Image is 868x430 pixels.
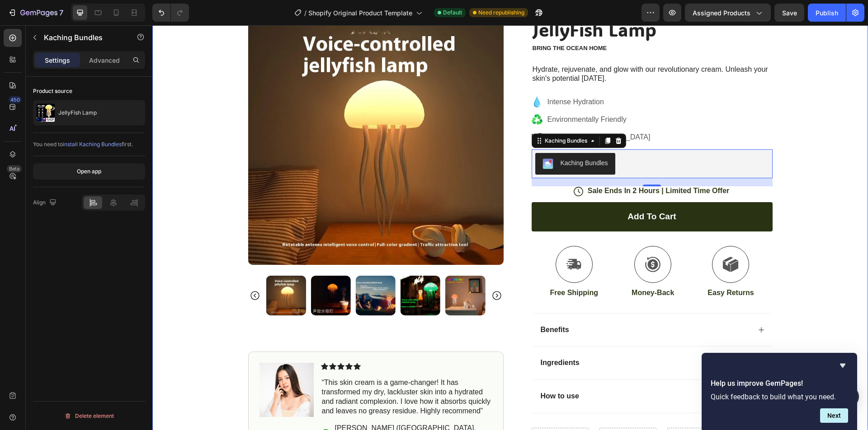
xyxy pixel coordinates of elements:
div: Kaching Bundles [391,111,437,120]
button: Add to cart [379,177,620,206]
p: Settings [45,55,70,65]
img: product feature img [37,104,55,122]
span: / [304,8,307,18]
span: install Kaching Bundles [63,141,122,148]
p: Environmentally Friendly [395,89,498,100]
iframe: Design area [152,25,868,430]
p: Intense Hydration [395,71,498,82]
img: gempages_585933530542899997-958531db-72f7-4434-97b9-6019c7952703.png [107,338,161,392]
p: Made in [GEOGRAPHIC_DATA] [395,106,498,117]
p: “This skin cream is a game-changer! It has transformed my dry, lackluster skin into a hydrated an... [170,353,339,390]
div: Beta [7,165,22,172]
div: Help us improve GemPages! [711,360,848,423]
button: Publish [808,4,846,22]
button: 7 [4,4,67,22]
p: Quick feedback to build what you need. [711,393,848,401]
p: Free Shipping [397,263,446,273]
div: Publish [816,8,838,18]
div: 450 [9,96,22,103]
div: You need to first. [33,140,145,148]
button: Save [774,4,804,22]
p: Benefits [388,300,417,310]
button: Kaching Bundles [383,128,463,149]
p: Sale Ends In 2 Hours | Limited Time Offer [435,161,577,171]
span: Shopify Original Product Template [308,8,412,18]
div: Open app [77,167,101,176]
div: Align [33,197,58,209]
p: Bring the ocean home [380,19,619,27]
span: Need republishing [478,9,524,17]
p: 7 [59,7,63,18]
p: Money-Back [479,263,522,273]
p: How to use [388,366,427,376]
div: Delete element [64,411,114,421]
div: Add to cart [475,186,524,197]
p: [PERSON_NAME] ([GEOGRAPHIC_DATA], [GEOGRAPHIC_DATA]) [183,398,339,417]
p: Ingredients [388,333,427,342]
span: Assigned Products [693,8,750,18]
p: JellyFish Lamp [58,110,97,116]
button: Assigned Products [685,4,771,22]
span: Default [443,9,462,17]
button: Carousel Next Arrow [339,265,350,276]
div: Kaching Bundles [408,133,456,143]
button: Next question [820,408,848,423]
h2: Help us improve GemPages! [711,378,848,389]
p: Kaching Bundles [44,32,121,43]
p: Hydrate, rejuvenate, and glow with our revolutionary cream. Unleash your skin's potential [DATE]. [380,40,619,59]
p: Advanced [89,55,120,65]
button: Open app [33,163,145,180]
div: Product source [33,87,72,95]
button: Hide survey [837,360,848,371]
button: Delete element [33,409,145,423]
p: Easy Returns [555,263,601,273]
span: Save [782,9,797,17]
img: KachingBundles.png [390,133,401,144]
div: Undo/Redo [152,4,189,22]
